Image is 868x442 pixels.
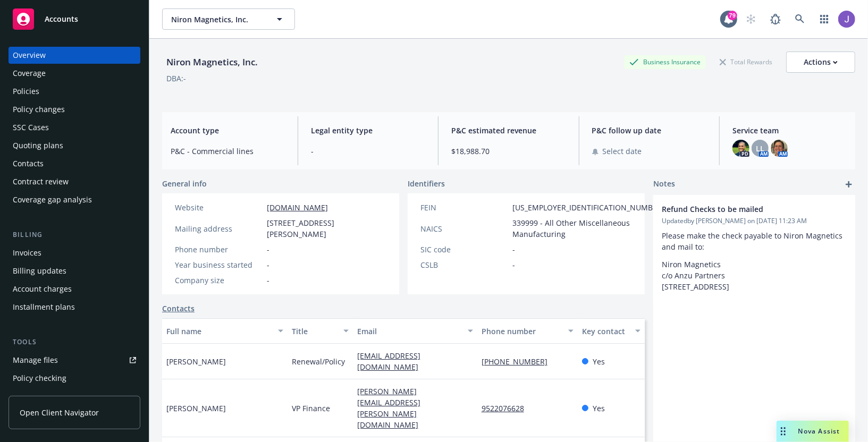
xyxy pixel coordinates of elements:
span: LL [756,143,764,154]
span: P&C follow up date [592,125,706,136]
button: Nova Assist [777,421,849,442]
div: Billing updates [13,262,66,279]
a: Report a Bug [765,8,786,30]
a: Billing updates [9,262,140,279]
img: photo [771,140,788,157]
div: 79 [728,11,737,20]
a: Switch app [814,8,835,30]
a: Policy checking [9,370,140,387]
span: Yes [593,403,605,414]
div: Installment plans [13,299,75,316]
span: [PERSON_NAME] [166,403,226,414]
span: - [512,259,515,270]
span: Refund Checks to be mailed [662,203,819,215]
div: Policy checking [13,370,66,387]
p: Niron Magnetics c/o Anzu Partners [STREET_ADDRESS] [662,259,847,292]
a: [EMAIL_ADDRESS][DOMAIN_NAME] [357,351,427,372]
span: Niron Magnetics, Inc. [171,14,263,25]
span: [STREET_ADDRESS][PERSON_NAME] [267,217,386,240]
div: Year business started [175,259,263,270]
span: Renewal/Policy [292,356,345,367]
div: NAICS [420,223,508,234]
a: Contract review [9,173,140,190]
div: Tools [9,337,140,347]
div: Key contact [582,326,629,337]
button: Full name [162,318,288,344]
div: FEIN [420,202,508,213]
span: Legal entity type [311,125,425,136]
span: Select date [603,146,642,157]
a: 9522076628 [482,403,533,413]
div: Quoting plans [13,137,63,154]
a: Invoices [9,244,140,261]
a: Search [789,8,811,30]
div: Coverage gap analysis [13,191,92,208]
span: Service team [732,125,847,136]
div: Drag to move [777,421,790,442]
div: SIC code [420,244,508,255]
a: Coverage gap analysis [9,191,140,208]
div: Email [357,326,461,337]
span: [US_EMPLOYER_IDENTIFICATION_NUMBER] [512,202,664,213]
a: Installment plans [9,299,140,316]
div: Manage files [13,352,58,369]
button: Phone number [477,318,578,344]
span: Yes [593,356,605,367]
span: Accounts [45,15,78,23]
a: SSC Cases [9,119,140,136]
div: Billing [9,229,140,240]
span: - [267,259,269,270]
div: Policy changes [13,101,65,118]
div: Invoices [13,244,41,261]
a: Coverage [9,65,140,82]
div: Account charges [13,280,72,297]
a: Contacts [162,303,195,314]
div: Full name [166,326,272,337]
span: $18,988.70 [451,146,566,157]
a: Accounts [9,4,140,34]
button: Title [288,318,353,344]
a: Policy changes [9,101,140,118]
div: Company size [175,275,263,286]
span: VP Finance [292,403,330,414]
button: Key contact [578,318,645,344]
div: DBA: - [166,73,186,84]
span: Open Client Navigator [20,407,99,418]
a: Quoting plans [9,137,140,154]
div: Title [292,326,337,337]
div: Total Rewards [714,55,778,69]
div: Website [175,202,263,213]
div: Mailing address [175,223,263,234]
a: [PERSON_NAME][EMAIL_ADDRESS][PERSON_NAME][DOMAIN_NAME] [357,386,427,430]
span: Identifiers [408,178,445,189]
span: - [267,244,269,255]
div: Policies [13,83,39,100]
a: Contacts [9,155,140,172]
span: General info [162,178,207,189]
span: P&C - Commercial lines [171,146,285,157]
div: Refund Checks to be mailedUpdatedby [PERSON_NAME] on [DATE] 11:23 AMPlease make the check payable... [653,195,855,301]
p: Please make the check payable to Niron Magnetics and mail to: [662,230,847,252]
a: [PHONE_NUMBER] [482,356,556,367]
img: photo [838,11,855,28]
div: Phone number [482,326,562,337]
div: Niron Magnetics, Inc. [162,55,262,69]
a: Start snowing [740,8,762,30]
div: SSC Cases [13,119,49,136]
span: - [512,244,515,255]
div: CSLB [420,259,508,270]
a: [DOMAIN_NAME] [267,202,328,212]
div: Phone number [175,244,263,255]
span: - [267,275,269,286]
span: Updated by [PERSON_NAME] on [DATE] 11:23 AM [662,216,847,226]
a: Account charges [9,280,140,297]
div: Business Insurance [624,55,706,69]
button: Actions [786,52,855,73]
a: Policies [9,83,140,100]
span: Account type [171,125,285,136]
a: add [842,178,855,191]
a: Manage files [9,352,140,369]
button: Email [353,318,477,344]
div: Overview [13,47,46,64]
div: Contract review [13,173,69,190]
